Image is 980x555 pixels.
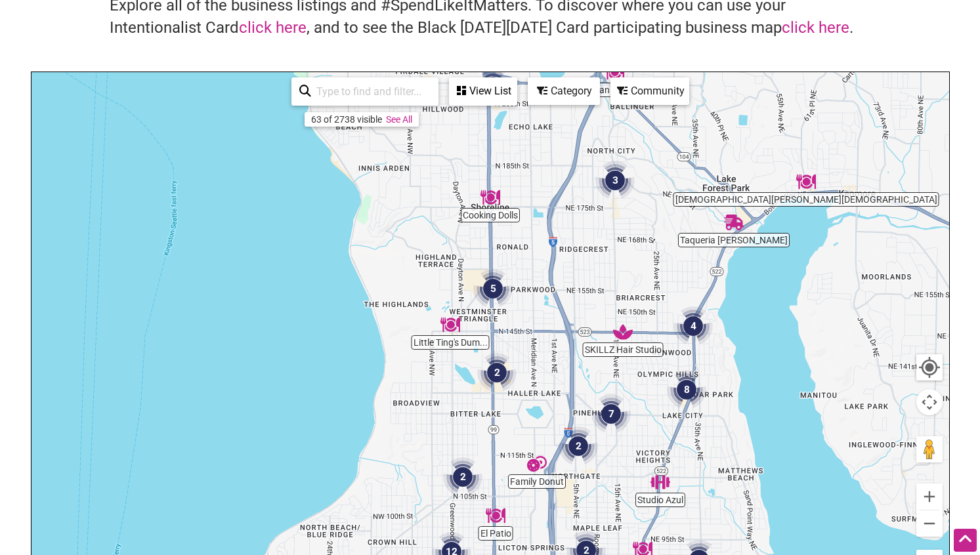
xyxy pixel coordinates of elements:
div: 3 [595,161,635,200]
input: Type to find and filter... [311,79,431,104]
a: click here [782,18,849,37]
div: 2 [559,426,598,466]
div: 2 [477,353,517,392]
div: Family Donut [527,454,547,474]
div: 2 [443,457,482,497]
div: SKILLZ Hair Studio [613,322,633,342]
div: Buddha Bruddah [796,172,816,192]
div: Cooking Dolls [480,188,500,207]
button: Your Location [916,354,943,380]
div: Taqueria Toñita [724,213,744,232]
div: View List [450,79,516,104]
div: Filter by category [528,77,600,105]
div: Type to search and filter [291,77,438,106]
a: click here [239,18,307,37]
div: Mazatlan Restaurant [605,62,624,82]
a: See All [386,114,412,125]
div: Little Ting's Dumplings [440,315,460,335]
div: Filter by Community [610,77,689,105]
button: Map camera controls [916,389,943,415]
div: El Patio [486,506,505,525]
button: Zoom in [916,483,943,510]
div: Studio Azul [650,472,670,492]
div: 8 [667,370,706,409]
div: Community [612,79,688,104]
div: 5 [473,269,513,308]
button: Zoom out [916,510,943,537]
div: Scroll Back to Top [954,529,977,552]
button: Drag Pegman onto the map to open Street View [916,436,943,462]
div: 4 [673,306,713,346]
div: 63 of 2738 visible [311,114,382,125]
div: 7 [591,394,631,434]
div: See a list of the visible businesses [449,77,517,106]
div: Category [529,79,599,104]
